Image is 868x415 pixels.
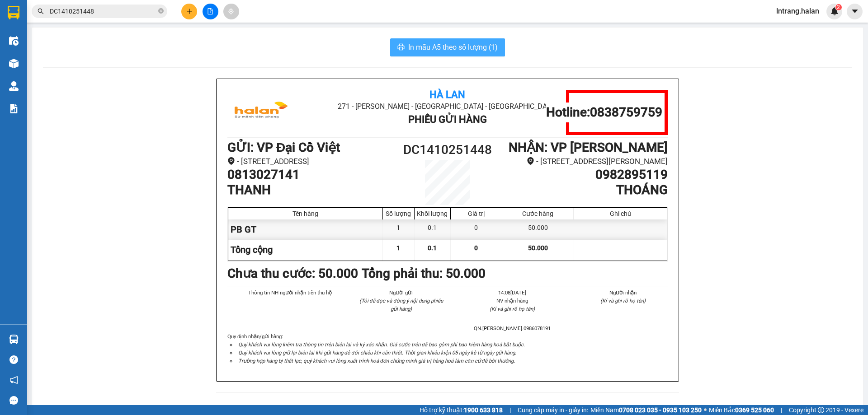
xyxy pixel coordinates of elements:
span: 0.1 [428,244,437,252]
span: notification [9,376,18,384]
img: solution-icon [9,104,19,113]
b: GỬI : VP Đại Cồ Việt [227,140,340,155]
img: warehouse-icon [9,81,19,91]
i: Quý khách vui lòng giữ lại biên lai khi gửi hàng để đối chiếu khi cần thiết. Thời gian khiếu kiện... [238,350,516,356]
div: Khối lượng [417,210,448,217]
span: Hỗ trợ kỹ thuật: [420,405,503,415]
span: In mẫu A5 theo số lượng (1) [408,42,498,53]
b: Tổng phải thu: 50.000 [362,266,486,281]
li: 271 - [PERSON_NAME] - [GEOGRAPHIC_DATA] - [GEOGRAPHIC_DATA] [301,101,594,112]
div: Quy định nhận/gửi hàng : [227,332,668,365]
li: Người nhận [579,289,668,297]
div: PB GT [228,219,383,240]
span: | [781,405,782,415]
button: aim [223,4,239,19]
h1: THANH [227,182,392,198]
strong: 0369 525 060 [735,406,774,414]
span: environment [227,157,235,165]
b: Chưa thu cước : 50.000 [227,266,358,281]
i: Trường hợp hàng bị thất lạc, quý khách vui lòng xuất trình hoá đơn chứng minh giá trị hàng hoá là... [238,358,515,364]
div: Số lượng [385,210,412,217]
span: Miền Nam [590,405,702,415]
span: close-circle [158,8,164,14]
li: - [STREET_ADDRESS] [227,155,392,168]
span: 0 [474,244,478,252]
span: aim [228,8,234,14]
sup: 2 [835,4,842,10]
div: Giá trị [453,210,500,217]
span: question-circle [9,355,18,364]
span: caret-down [851,7,859,15]
span: lntrang.halan [769,5,826,17]
h1: 0982895119 [503,167,668,182]
span: 50.000 [528,244,548,252]
div: 0.1 [415,219,451,240]
button: printerIn mẫu A5 theo số lượng (1) [390,38,505,56]
span: file-add [207,8,213,14]
span: Cung cấp máy in - giấy in: [518,405,588,415]
h1: Hotline: 0838759759 [546,105,662,120]
div: 0 [451,219,502,240]
span: message [9,396,18,405]
i: (Tôi đã đọc và đồng ý nội dung phiếu gửi hàng) [359,298,443,312]
li: QN.[PERSON_NAME].0986078191 [467,324,557,332]
span: printer [397,43,405,52]
img: logo-vxr [8,6,19,19]
b: Phiếu Gửi Hàng [408,114,487,125]
strong: 1900 633 818 [464,406,503,414]
span: environment [527,157,534,165]
li: Người gửi [357,289,446,297]
span: Miền Bắc [709,405,774,415]
i: (Kí và ghi rõ họ tên) [600,298,646,304]
div: Cước hàng [505,210,571,217]
li: - [STREET_ADDRESS][PERSON_NAME] [503,155,668,168]
strong: 0708 023 035 - 0935 103 250 [619,406,702,414]
b: GỬI : VP [PERSON_NAME] [11,61,158,76]
div: Ghi chú [576,210,665,217]
img: logo.jpg [227,90,295,135]
span: copyright [818,407,824,413]
div: 50.000 [502,219,574,240]
li: 271 - [PERSON_NAME] - [GEOGRAPHIC_DATA] - [GEOGRAPHIC_DATA] [85,22,378,33]
span: 1 [396,244,400,252]
span: 2 [837,4,840,10]
span: plus [186,8,193,14]
h1: 0813027141 [227,167,392,182]
b: Hà Lan [429,89,465,100]
h1: THOÁNG [503,182,668,198]
span: search [38,8,44,14]
input: Tìm tên, số ĐT hoặc mã đơn [50,6,156,16]
i: (Kí và ghi rõ họ tên) [490,306,535,312]
span: | [509,405,511,415]
div: Tên hàng [231,210,380,217]
li: NV nhận hàng [467,297,557,305]
button: file-add [203,4,218,19]
li: Thông tin NH người nhận tiền thu hộ [245,289,335,297]
div: 1 [383,219,415,240]
span: ⚪️ [704,408,707,412]
span: Tổng cộng [231,244,273,255]
li: 14:08[DATE] [467,289,557,297]
img: warehouse-icon [9,36,19,46]
h1: DC1410251448 [392,140,503,160]
span: close-circle [158,7,164,16]
b: NHẬN : VP [PERSON_NAME] [509,140,668,155]
img: logo.jpg [11,11,79,56]
img: warehouse-icon [9,335,19,344]
img: icon-new-feature [830,7,839,15]
img: warehouse-icon [9,59,19,68]
button: caret-down [847,4,863,19]
i: Quý khách vui lòng kiểm tra thông tin trên biên lai và ký xác nhận. Giá cước trên đã bao gồm phí ... [238,341,525,348]
button: plus [181,4,197,19]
